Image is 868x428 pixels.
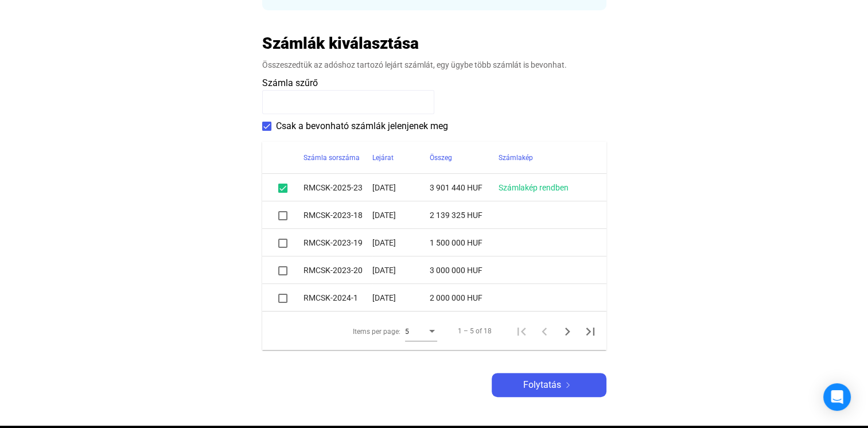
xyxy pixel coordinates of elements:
[372,174,430,201] td: [DATE]
[579,320,602,343] button: Last page
[430,151,452,165] div: Összeg
[430,151,499,165] div: Összeg
[372,151,394,165] div: Lejárat
[372,201,430,229] td: [DATE]
[499,183,569,192] a: Számlakép rendben
[430,229,499,256] td: 1 500 000 HUF
[430,174,499,201] td: 3 901 440 HUF
[303,229,372,256] td: RMCSK-2023-19
[276,119,448,133] span: Csak a bevonható számlák jelenjenek meg
[372,284,430,312] td: [DATE]
[499,151,533,165] div: Számlakép
[303,201,372,229] td: RMCSK-2023-18
[430,201,499,229] td: 2 139 325 HUF
[303,174,372,201] td: RMCSK-2025-23
[510,320,533,343] button: First page
[430,256,499,284] td: 3 000 000 HUF
[405,328,409,336] span: 5
[533,320,556,343] button: Previous page
[523,378,561,392] span: Folytatás
[303,151,360,165] div: Számla sorszáma
[499,151,593,165] div: Számlakép
[353,325,400,338] div: Items per page:
[303,284,372,312] td: RMCSK-2024-1
[556,320,579,343] button: Next page
[262,33,419,53] h2: Számlák kiválasztása
[262,59,606,71] div: Összeszedtük az adóshoz tartozó lejárt számlát, egy ügybe több számlát is bevonhat.
[405,324,437,338] mat-select: Items per page:
[492,373,606,397] button: Folytatásarrow-right-white
[303,151,372,165] div: Számla sorszáma
[262,77,318,88] span: Számla szűrő
[372,256,430,284] td: [DATE]
[823,383,851,411] div: Open Intercom Messenger
[372,151,430,165] div: Lejárat
[303,256,372,284] td: RMCSK-2023-20
[458,324,492,338] div: 1 – 5 of 18
[372,229,430,256] td: [DATE]
[561,382,575,388] img: arrow-right-white
[430,284,499,312] td: 2 000 000 HUF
